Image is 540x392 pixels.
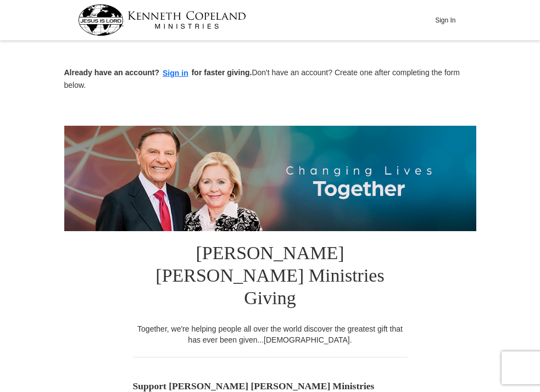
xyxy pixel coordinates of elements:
[78,4,246,36] img: kcm-header-logo.svg
[159,67,192,80] button: Sign in
[133,323,408,345] div: Together, we're helping people all over the world discover the greatest gift that has ever been g...
[64,68,252,77] strong: Already have an account? for faster giving.
[64,67,476,91] p: Don't have an account? Create one after completing the form below.
[429,12,462,29] button: Sign In
[133,231,408,323] h1: [PERSON_NAME] [PERSON_NAME] Ministries Giving
[133,380,408,392] h5: Support [PERSON_NAME] [PERSON_NAME] Ministries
